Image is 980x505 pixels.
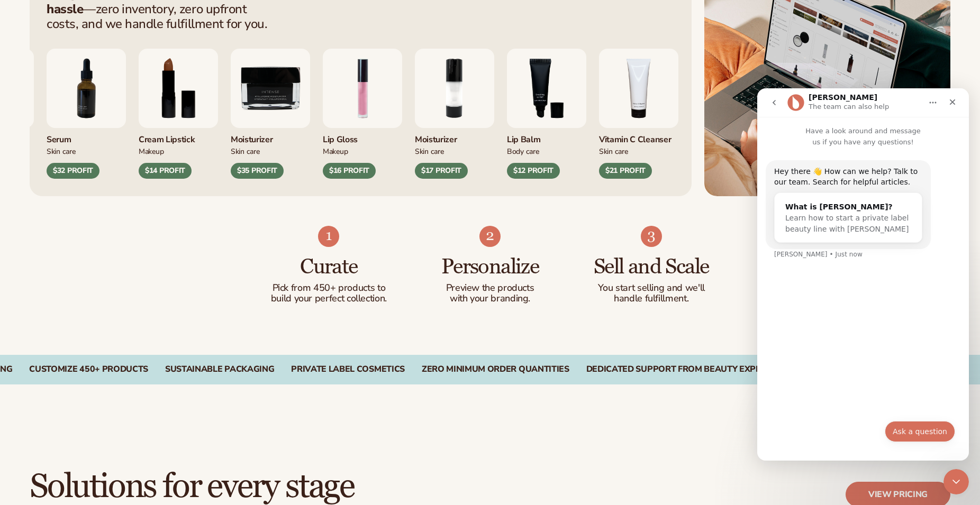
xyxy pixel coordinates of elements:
[47,145,126,157] div: Skin Care
[507,145,586,157] div: Body Care
[47,49,126,179] div: 7 / 9
[323,49,402,128] img: Pink lip gloss.
[592,255,711,279] h3: Sell and Scale
[323,128,402,145] div: Lip Gloss
[599,145,678,157] div: Skin Care
[599,49,678,179] div: 4 / 9
[291,364,405,374] div: PRIVATE LABEL COSMETICS
[231,163,284,179] div: $35 PROFIT
[47,163,99,179] div: $32 PROFIT
[415,128,494,145] div: Moisturizer
[479,226,501,247] img: Shopify Image 5
[47,49,126,128] img: Collagen and retinol serum.
[269,283,388,304] p: Pick from 450+ products to build your perfect collection.
[586,364,777,374] div: DEDICATED SUPPORT FROM BEAUTY EXPERTS
[318,226,339,247] img: Shopify Image 4
[507,49,586,128] img: Smoothing lip balm.
[139,163,192,179] div: $14 PROFIT
[431,255,550,279] h3: Personalize
[943,469,969,494] iframe: Intercom live chat
[415,145,494,157] div: Skin Care
[415,49,494,179] div: 2 / 9
[269,255,388,279] h3: Curate
[139,49,218,128] img: Luxury cream lipstick.
[139,49,218,179] div: 8 / 9
[30,469,354,504] h2: Solutions for every stage
[165,364,274,374] div: SUSTAINABLE PACKAGING
[599,163,652,179] div: $21 PROFIT
[47,128,126,145] div: Serum
[757,88,969,461] iframe: Intercom live chat
[599,49,678,128] img: Vitamin c cleanser.
[507,163,560,179] div: $12 PROFIT
[29,364,148,374] div: CUSTOMIZE 450+ PRODUCTS
[323,145,402,157] div: Makeup
[323,49,402,179] div: 1 / 9
[507,128,586,145] div: Lip Balm
[323,163,376,179] div: $16 PROFIT
[422,364,569,374] div: ZERO MINIMUM ORDER QUANTITIES
[231,49,310,179] div: 9 / 9
[139,128,218,145] div: Cream Lipstick
[592,283,711,293] p: You start selling and we'll
[415,49,494,128] img: Moisturizing lotion.
[231,49,310,128] img: Moisturizer.
[507,49,586,179] div: 3 / 9
[231,128,310,145] div: Moisturizer
[641,226,662,247] img: Shopify Image 6
[139,145,218,157] div: Makeup
[592,293,711,304] p: handle fulfillment.
[431,293,550,304] p: with your branding.
[415,163,468,179] div: $17 PROFIT
[431,283,550,293] p: Preview the products
[231,145,310,157] div: Skin Care
[599,128,678,145] div: Vitamin C Cleanser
